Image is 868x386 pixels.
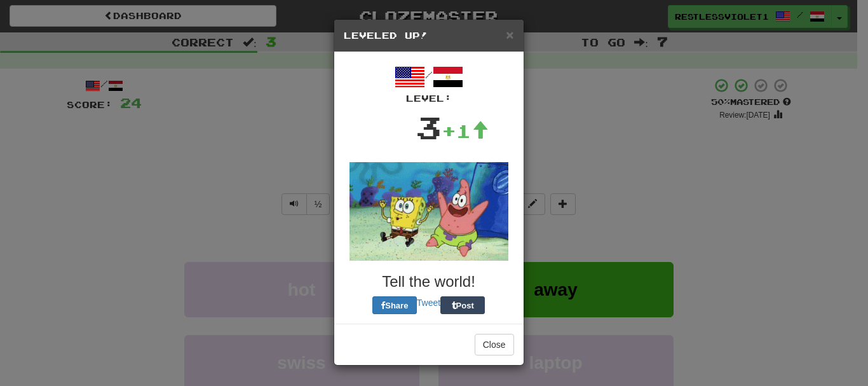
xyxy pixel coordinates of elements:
[416,105,442,149] div: 3
[440,296,485,314] button: Post
[475,334,514,355] button: Close
[417,298,440,308] a: Tweet
[349,162,508,261] img: spongebob-53e4afb176f15ec50bbd25504a55505dc7932d5912ae3779acb110eb58d89fe3.gif
[344,273,514,290] h3: Tell the world!
[372,296,417,314] button: Share
[506,27,513,42] span: ×
[344,62,514,105] div: /
[344,92,514,105] div: Level:
[344,29,514,42] h5: Leveled Up!
[442,118,489,144] div: +1
[506,28,513,41] button: Close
